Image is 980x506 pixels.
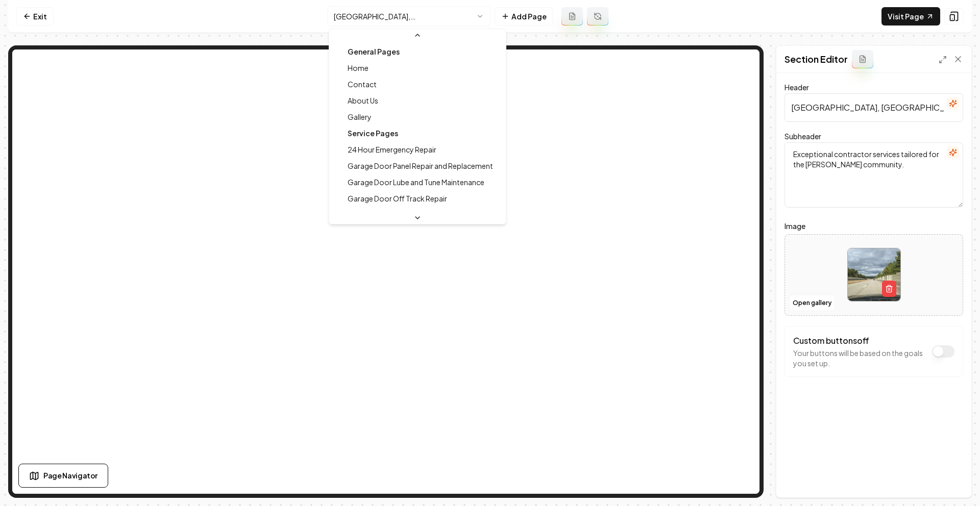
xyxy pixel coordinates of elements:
div: General Pages [331,43,504,60]
span: Contact [348,79,377,89]
span: Garage Door Panel Repair and Replacement [348,161,493,171]
span: 24 Hour Emergency Repair [348,144,436,155]
span: Garage Door Lube and Tune Maintenance [348,177,484,187]
div: Service Pages [331,125,504,141]
span: Garage Door Off Track Repair [348,193,447,204]
span: Home [348,63,369,73]
span: About Us [348,95,378,106]
span: Gallery [348,112,372,122]
span: Garage Door Opener Installation [348,210,457,220]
